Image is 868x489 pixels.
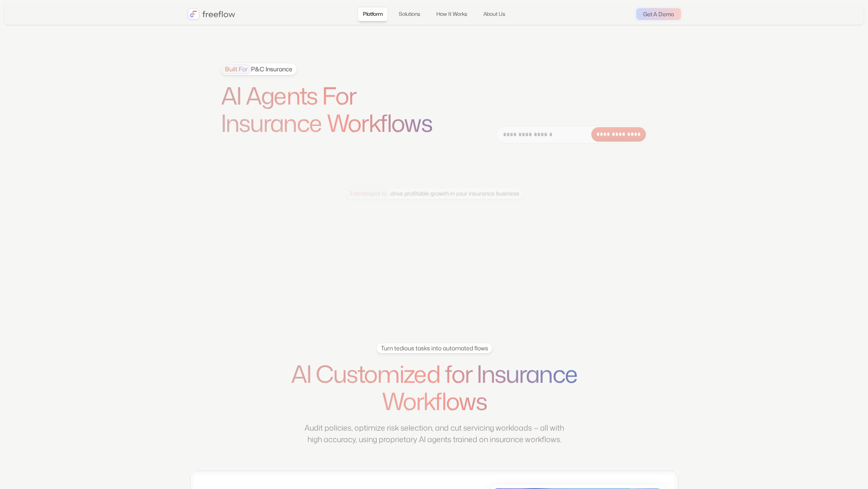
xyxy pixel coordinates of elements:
h1: AI Agents For Insurance Workflows [221,82,456,137]
div: P&C Insurance [222,64,292,74]
div: drive profitable growth in your insurance business [346,189,519,198]
a: How It Works [431,7,473,21]
a: Platform [357,7,388,21]
a: Get A Demo [636,8,681,20]
form: Email Form [496,125,648,143]
a: About Us [478,7,511,21]
p: Audit policies, optimize risk selection, and cut servicing workloads — all with high accuracy, us... [300,422,569,445]
a: home [187,8,235,20]
div: Turn tedious tasks into automated flows [380,344,488,352]
a: Solutions [393,7,426,21]
span: Built For [222,64,251,74]
h1: AI Customized for Insurance Workflows [271,360,597,415]
span: 3 strategies to [346,189,390,198]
